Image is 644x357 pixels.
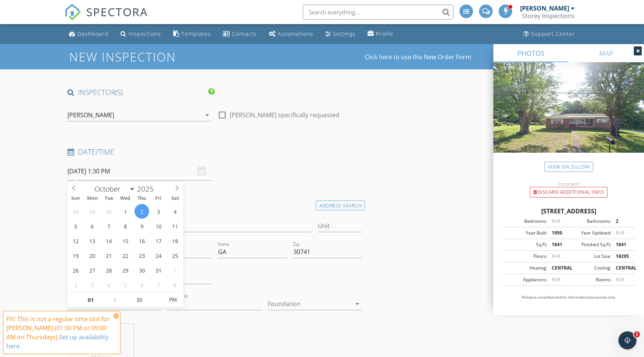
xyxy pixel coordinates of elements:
span: October 1, 2025 [118,204,133,219]
span: Fri [150,196,167,201]
span: October 27, 2025 [85,263,99,277]
span: Tue [101,196,117,201]
span: N/A [616,230,624,236]
div: Bedrooms: [505,218,547,225]
span: Sat [167,196,183,201]
span: November 7, 2025 [151,277,166,292]
a: SPECTORA [64,10,148,26]
h1: New Inspection [69,50,236,63]
a: Contacts [220,27,260,41]
span: October 24, 2025 [151,248,166,263]
span: 1 [634,331,640,337]
span: November 8, 2025 [168,277,182,292]
span: Thu [134,196,150,201]
span: Wed [117,196,134,201]
div: Floors: [505,253,547,260]
label: [PERSON_NAME] specifically requested [230,111,339,119]
a: Company Profile [365,27,397,41]
div: Lot Size: [569,253,611,260]
a: Inspections [118,27,164,41]
div: Dashboard [77,30,108,37]
a: PHOTOS [493,44,569,62]
span: October 4, 2025 [168,204,182,219]
span: Click to toggle [162,292,183,307]
h4: INSPECTOR(S) [67,87,215,97]
div: Inspections [128,30,161,37]
span: October 12, 2025 [68,233,83,248]
div: 1950 [547,230,569,236]
div: [PERSON_NAME] [520,5,569,12]
input: Year [135,184,160,194]
div: Templates [182,30,211,37]
div: Support Center [531,30,575,37]
div: Appliances: [505,276,547,283]
span: October 17, 2025 [151,233,166,248]
div: Sq Ft: [505,241,547,248]
input: Search everything... [303,5,453,20]
span: October 13, 2025 [85,233,99,248]
span: October 2, 2025 [134,204,149,219]
span: October 3, 2025 [151,204,166,219]
a: Dashboard [66,27,111,41]
span: October 26, 2025 [68,263,83,277]
div: 2 [611,218,633,225]
span: Sun [67,196,84,201]
span: SPECTORA [86,4,148,20]
span: November 5, 2025 [118,277,133,292]
h4: Location [67,199,362,208]
i: arrow_drop_down [203,110,212,120]
span: N/A [552,276,560,283]
span: October 21, 2025 [101,248,116,263]
span: October 11, 2025 [168,219,182,233]
div: Incorrect? [493,181,644,187]
span: October 25, 2025 [168,248,182,263]
span: October 14, 2025 [101,233,116,248]
a: Click here to use the New Order Form [365,54,471,60]
span: November 4, 2025 [101,277,116,292]
span: Mon [84,196,101,201]
span: October 7, 2025 [101,219,116,233]
span: September 29, 2025 [85,204,99,219]
h4: Date/Time [67,147,362,157]
div: CENTRAL [611,265,633,271]
div: Contacts [232,30,257,37]
span: November 1, 2025 [168,263,182,277]
i: arrow_drop_down [353,299,362,308]
a: View on Zillow [545,162,593,172]
input: Select date [67,162,212,181]
div: Finished Sq Ft: [569,241,611,248]
div: Heating: [505,265,547,271]
span: October 19, 2025 [68,248,83,263]
div: Profile [376,30,394,37]
div: 1641 [611,241,633,248]
img: The Best Home Inspection Software - Spectora [64,4,81,20]
span: October 22, 2025 [118,248,133,263]
span: October 5, 2025 [68,219,83,233]
p: All data is unverified and for informational purposes only. [502,295,635,300]
div: Year Updated: [569,230,611,236]
span: October 18, 2025 [168,233,182,248]
a: MAP [569,44,644,62]
a: Automations (Advanced) [266,27,316,41]
div: [STREET_ADDRESS] [502,207,635,216]
a: Support Center [520,27,578,41]
span: October 16, 2025 [134,233,149,248]
div: 1641 [547,241,569,248]
div: FYI: This is not a regular time slot for [PERSON_NAME] (01:00 PM or 09:00 AM on Thursdays). [6,314,111,351]
span: October 15, 2025 [118,233,133,248]
span: November 6, 2025 [134,277,149,292]
div: Automations [278,30,313,37]
span: October 29, 2025 [118,263,133,277]
span: October 28, 2025 [101,263,116,277]
div: 18295 [611,253,633,260]
div: Address Search [316,201,365,211]
img: streetview [493,62,644,171]
span: September 30, 2025 [101,204,116,219]
div: Settings [333,30,356,37]
div: Discard Additional info [530,187,607,198]
span: October 30, 2025 [134,263,149,277]
span: October 8, 2025 [118,219,133,233]
div: [PERSON_NAME] [67,112,114,118]
span: N/A [616,276,624,283]
a: Templates [170,27,214,41]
